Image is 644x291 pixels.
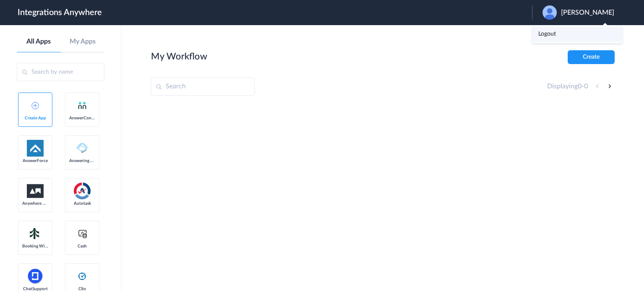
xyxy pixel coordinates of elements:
img: chatsupport-icon.svg [27,268,44,285]
span: 0 [584,83,588,90]
a: My Apps [61,38,105,46]
span: [PERSON_NAME] [561,9,614,17]
img: answerconnect-logo.svg [77,100,87,111]
span: Booking Widget [22,244,48,249]
a: Logout [538,31,556,37]
h1: Integrations Anywhere [18,8,102,18]
span: Cash [69,244,95,249]
img: Setmore_Logo.svg [27,226,44,241]
span: AnswerConnect [69,116,95,121]
a: All Apps [17,38,61,46]
img: autotask.png [74,183,91,199]
h4: Displaying - [547,82,588,90]
span: Create App [22,116,48,121]
span: Anywhere Works [22,201,48,206]
input: Search by name [17,63,104,81]
img: cash-logo.svg [77,229,88,239]
span: AnswerForce [22,158,48,163]
img: user.png [543,5,557,20]
img: aww.png [27,184,44,198]
span: Answering Service [69,158,95,163]
button: Create [568,50,615,64]
span: Autotask [69,201,95,206]
img: add-icon.svg [31,102,39,109]
img: Answering_service.png [74,140,91,157]
h2: My Workflow [151,51,207,62]
img: af-app-logo.svg [27,140,44,157]
img: clio-logo.svg [77,271,87,281]
span: 0 [578,83,582,90]
input: Search [151,77,255,96]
